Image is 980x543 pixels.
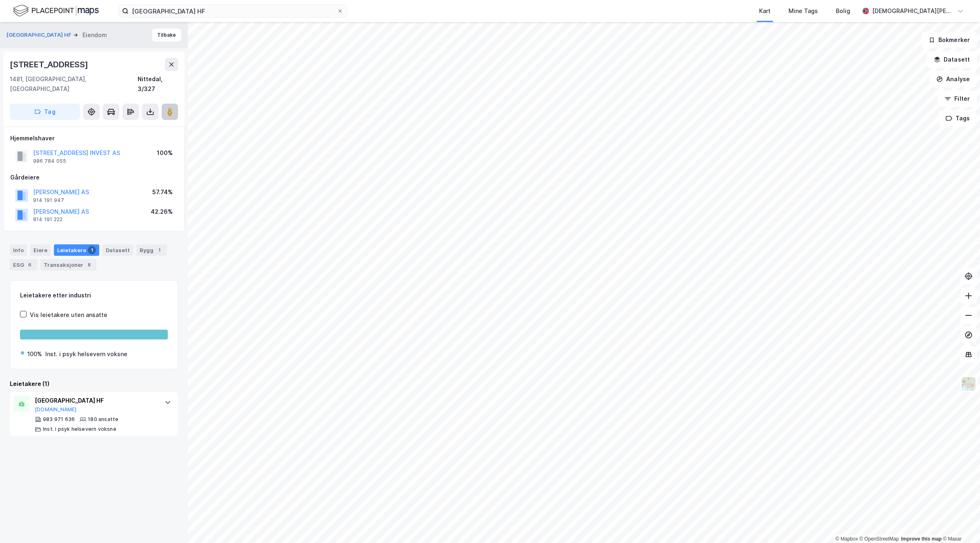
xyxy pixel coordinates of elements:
[30,310,107,320] div: Vis leietakere uten ansatte
[10,379,178,389] div: Leietakere (1)
[30,244,51,256] div: Eiere
[40,259,96,270] div: Transaksjoner
[35,406,77,413] button: [DOMAIN_NAME]
[927,51,977,68] button: Datasett
[88,246,96,254] div: 1
[82,30,107,40] div: Eiendom
[20,290,168,300] div: Leietakere etter industri
[835,536,858,542] a: Mapbox
[759,6,771,16] div: Kart
[88,416,118,423] div: 180 ansatte
[151,207,173,217] div: 42.26%
[929,71,977,87] button: Analyse
[136,244,167,256] div: Bygg
[938,91,977,107] button: Filter
[27,349,42,359] div: 100%
[10,244,27,256] div: Info
[939,504,980,543] iframe: Chat Widget
[10,173,178,182] div: Gårdeiere
[961,376,976,392] img: Z
[33,216,62,223] div: 814 191 222
[43,426,116,432] div: Inst. i psyk helsevern voksne
[102,244,133,256] div: Datasett
[922,32,977,48] button: Bokmerker
[35,396,156,406] div: [GEOGRAPHIC_DATA] HF
[10,104,80,120] button: Tag
[10,58,90,71] div: [STREET_ADDRESS]
[33,197,64,204] div: 914 191 947
[54,244,99,256] div: Leietakere
[155,246,163,254] div: 1
[157,148,173,158] div: 100%
[788,6,818,16] div: Mine Tags
[13,4,99,18] img: logo.f888ab2527a4732fd821a326f86c7f29.svg
[10,133,178,143] div: Hjemmelshaver
[129,5,337,17] input: Søk på adresse, matrikkel, gårdeiere, leietakere eller personer
[152,29,181,42] button: Tilbake
[901,536,942,542] a: Improve this map
[85,261,93,269] div: 8
[860,536,899,542] a: OpenStreetMap
[33,158,66,164] div: 986 784 055
[138,74,178,94] div: Nittedal, 3/327
[152,187,173,197] div: 57.74%
[26,261,34,269] div: 6
[872,6,954,16] div: [DEMOGRAPHIC_DATA][PERSON_NAME]
[45,349,127,359] div: Inst. i psyk helsevern voksne
[10,74,138,94] div: 1481, [GEOGRAPHIC_DATA], [GEOGRAPHIC_DATA]
[10,259,37,270] div: ESG
[939,110,977,126] button: Tags
[43,416,75,423] div: 983 971 636
[836,6,850,16] div: Bolig
[7,31,73,39] button: [GEOGRAPHIC_DATA] HF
